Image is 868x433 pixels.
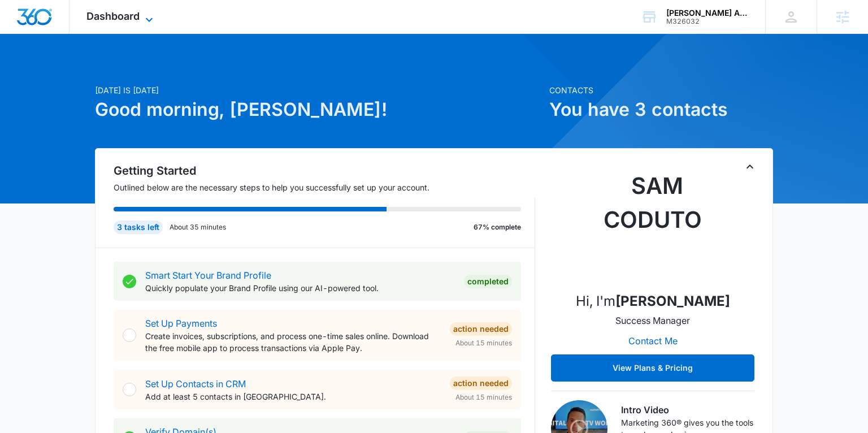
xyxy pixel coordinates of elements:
div: Action Needed [450,322,512,336]
h2: Getting Started [114,162,535,179]
p: Success Manager [615,314,690,327]
div: Action Needed [450,376,512,390]
h1: Good morning, [PERSON_NAME]! [95,96,542,123]
a: Smart Start Your Brand Profile [145,270,271,281]
p: Hi, I'm [576,291,730,311]
button: Toggle Collapse [743,160,757,174]
div: account id [666,18,749,25]
div: Completed [464,275,512,288]
p: Contacts [549,84,773,96]
a: Set Up Contacts in CRM [145,378,246,389]
div: 3 tasks left [114,220,163,234]
button: View Plans & Pricing [551,354,754,382]
h1: You have 3 contacts [549,96,773,123]
p: About 35 minutes [170,222,226,232]
span: About 15 minutes [455,392,512,402]
span: Dashboard [86,10,140,22]
p: [DATE] is [DATE] [95,84,542,96]
p: Outlined below are the necessary steps to help you successfully set up your account. [114,181,535,193]
p: Add at least 5 contacts in [GEOGRAPHIC_DATA]. [145,391,441,402]
p: Quickly populate your Brand Profile using our AI-powered tool. [145,282,455,294]
span: About 15 minutes [455,338,512,348]
p: 67% complete [474,222,521,232]
strong: [PERSON_NAME] [615,293,730,309]
button: Contact Me [617,327,689,354]
h3: Intro Video [621,403,754,417]
p: Create invoices, subscriptions, and process one-time sales online. Download the free mobile app t... [145,330,441,354]
a: Set Up Payments [145,318,217,329]
div: account name [666,8,749,18]
img: Sam Coduto [596,169,709,282]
